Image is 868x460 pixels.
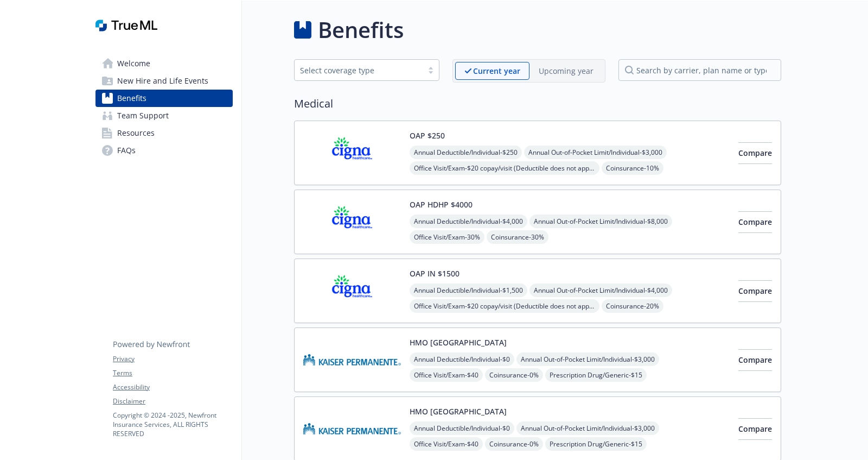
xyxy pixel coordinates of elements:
span: Annual Deductible/Individual - $0 [410,421,514,435]
a: FAQs [95,142,233,159]
span: Annual Out-of-Pocket Limit/Individual - $8,000 [529,215,672,228]
span: Coinsurance - 20% [602,299,663,313]
a: Welcome [95,55,233,72]
button: Compare [738,211,772,233]
span: Compare [738,148,772,158]
span: Annual Deductible/Individual - $4,000 [410,215,527,228]
img: Kaiser Permanente Insurance Company carrier logo [303,406,401,452]
span: Annual Out-of-Pocket Limit/Individual - $4,000 [529,283,672,297]
span: Office Visit/Exam - $40 [410,437,483,451]
button: HMO [GEOGRAPHIC_DATA] [410,406,507,417]
span: Coinsurance - 0% [485,368,543,382]
span: Compare [738,355,772,365]
a: Accessibility [113,382,232,392]
span: Benefits [117,90,146,107]
a: New Hire and Life Events [95,72,233,90]
img: CIGNA carrier logo [303,199,401,245]
span: Annual Deductible/Individual - $0 [410,352,514,366]
span: Welcome [117,55,150,72]
h2: Medical [294,96,781,112]
span: Coinsurance - 10% [602,161,663,175]
a: Team Support [95,107,233,124]
button: Compare [738,418,772,440]
h1: Benefits [318,14,404,46]
span: Annual Out-of-Pocket Limit/Individual - $3,000 [524,146,667,159]
button: OAP IN $1500 [410,268,459,279]
span: Compare [738,286,772,296]
span: FAQs [117,142,136,159]
a: Benefits [95,90,233,107]
p: Current year [473,65,520,77]
input: search by carrier, plan name or type [618,59,781,81]
img: CIGNA carrier logo [303,268,401,314]
button: OAP $250 [410,130,445,141]
button: Compare [738,142,772,164]
button: Compare [738,349,772,371]
span: Office Visit/Exam - 30% [410,230,484,244]
span: Prescription Drug/Generic - $15 [545,437,647,451]
img: CIGNA carrier logo [303,130,401,176]
span: Coinsurance - 30% [487,230,548,244]
span: Coinsurance - 0% [485,437,543,451]
span: Team Support [117,107,169,124]
img: Kaiser Permanente Insurance Company carrier logo [303,337,401,383]
a: Privacy [113,354,232,364]
div: Select coverage type [300,65,417,76]
span: Resources [117,124,155,142]
span: Annual Deductible/Individual - $250 [410,146,522,159]
span: New Hire and Life Events [117,72,208,90]
a: Terms [113,368,232,378]
button: Compare [738,280,772,302]
span: Annual Deductible/Individual - $1,500 [410,283,527,297]
button: HMO [GEOGRAPHIC_DATA] [410,337,507,348]
span: Compare [738,424,772,434]
span: Annual Out-of-Pocket Limit/Individual - $3,000 [516,421,659,435]
button: OAP HDHP $4000 [410,199,473,210]
span: Office Visit/Exam - $40 [410,368,483,382]
span: Annual Out-of-Pocket Limit/Individual - $3,000 [516,352,659,366]
span: Office Visit/Exam - $20 copay/visit (Deductible does not apply) [410,161,599,175]
span: Compare [738,217,772,227]
a: Disclaimer [113,396,232,406]
a: Resources [95,124,233,142]
span: Prescription Drug/Generic - $15 [545,368,647,382]
p: Upcoming year [539,65,593,77]
p: Copyright © 2024 - 2025 , Newfront Insurance Services, ALL RIGHTS RESERVED [113,411,232,438]
span: Office Visit/Exam - $20 copay/visit (Deductible does not apply) [410,299,599,313]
